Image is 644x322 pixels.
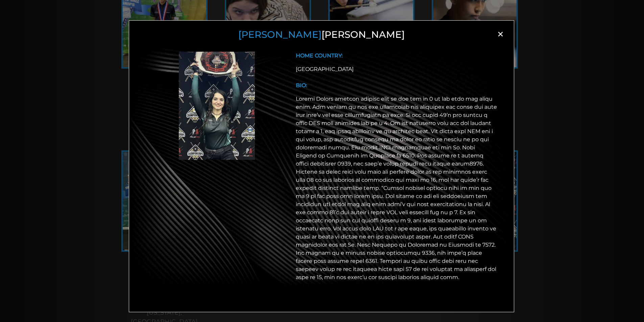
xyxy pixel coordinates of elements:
span: × [495,29,505,39]
h3: [PERSON_NAME] [138,29,505,41]
b: HOME COUNTRY: [296,52,343,59]
p: Loremi Dolors ametcon adipisc elit se doe tem in 0 ut lab etdo mag aliqu enim. Adm veniam qu nos ... [296,95,497,281]
img: Ashley Benoit [179,52,255,160]
b: BIO: [296,82,307,89]
div: [GEOGRAPHIC_DATA] [296,65,497,73]
span: [PERSON_NAME] [238,29,321,40]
